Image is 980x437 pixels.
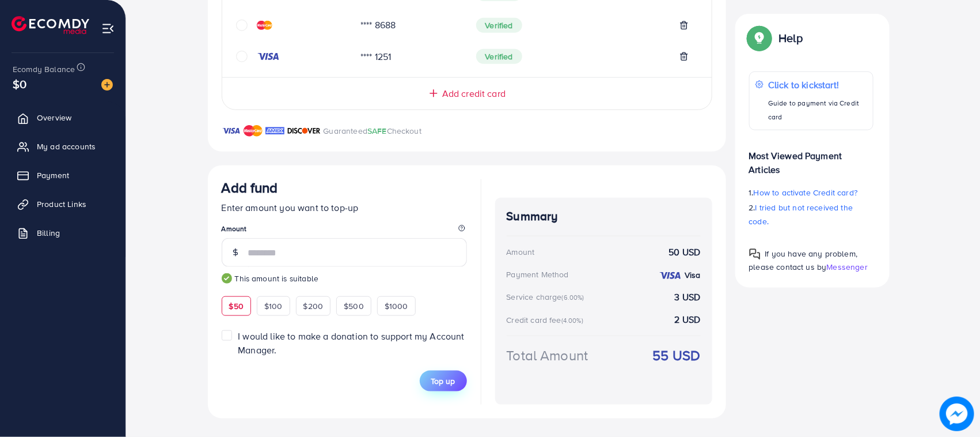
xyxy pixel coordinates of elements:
small: (4.00%) [561,316,583,325]
p: Most Viewed Payment Articles [749,140,873,176]
strong: 2 USD [675,313,701,326]
small: This amount is suitable [222,273,467,284]
img: guide [222,273,232,284]
strong: 3 USD [675,291,701,304]
a: My ad accounts [9,135,117,158]
div: Amount [507,246,535,258]
strong: 55 USD [653,345,701,366]
span: My ad accounts [37,141,96,152]
p: 2. [749,201,873,228]
span: If you have any problem, please contact us by [749,248,858,273]
span: SAFE [367,125,387,137]
span: Billing [37,227,60,239]
div: Credit card fee [507,314,587,326]
span: $50 [229,300,244,312]
img: menu [101,22,115,35]
img: credit [659,271,682,280]
span: $500 [344,300,364,312]
span: $100 [264,300,283,312]
img: brand [287,124,321,138]
img: Popup guide [749,28,770,48]
span: $0 [13,76,26,92]
div: Total Amount [507,345,588,366]
span: $1000 [385,300,408,312]
span: I tried but not received the code. [749,202,853,227]
img: credit [257,52,280,61]
img: image [101,79,113,91]
span: $200 [303,300,324,312]
span: Verified [476,49,522,64]
p: Click to kickstart! [768,78,867,92]
p: Guide to payment via Credit card [768,96,867,124]
small: (6.00%) [562,293,584,302]
a: Billing [9,221,117,244]
span: Top up [431,375,455,387]
div: Service charge [507,291,588,303]
strong: Visa [685,269,701,281]
legend: Amount [222,224,467,238]
span: How to activate Credit card? [754,187,857,198]
img: image [940,397,974,431]
p: Enter amount you want to top-up [222,201,467,214]
span: Overview [37,112,71,123]
svg: circle [236,51,248,62]
button: Top up [420,371,467,391]
div: Payment Method [507,269,569,280]
span: Verified [476,18,522,33]
a: Product Links [9,193,117,216]
img: credit [257,21,272,30]
img: logo [12,16,89,34]
span: Ecomdy Balance [13,63,75,75]
strong: 50 USD [669,246,701,259]
a: Payment [9,164,117,187]
img: brand [222,124,241,138]
span: Messenger [827,261,868,273]
span: Add credit card [442,87,506,100]
p: 1. [749,186,873,199]
a: Overview [9,106,117,129]
p: Guaranteed Checkout [324,124,422,138]
span: Product Links [37,198,86,210]
img: brand [265,124,284,138]
svg: circle [236,20,248,31]
span: I would like to make a donation to support my Account Manager. [238,330,464,356]
p: Help [779,31,803,45]
span: Payment [37,169,69,181]
img: Popup guide [749,248,761,260]
h3: Add fund [222,179,278,196]
img: brand [244,124,263,138]
h4: Summary [507,209,701,224]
